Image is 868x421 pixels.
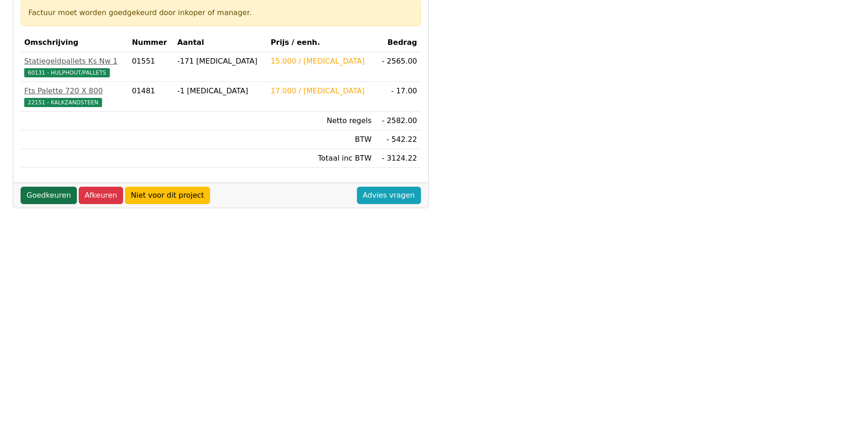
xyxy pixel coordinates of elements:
[267,112,375,130] td: Netto regels
[375,82,421,112] td: - 17.00
[375,149,421,168] td: - 3124.22
[173,33,267,52] th: Aantal
[21,187,77,204] a: Goedkeuren
[24,68,110,77] span: 60131 - HULPHOUT/PALLETS
[128,82,173,112] td: 01481
[24,56,124,67] div: Statiegeldpallets Ks Nw 1
[267,149,375,168] td: Totaal inc BTW
[128,52,173,82] td: 01551
[357,187,421,204] a: Advies vragen
[267,33,375,52] th: Prijs / eenh.
[271,56,372,67] div: 15.000 / [MEDICAL_DATA]
[375,52,421,82] td: - 2565.00
[271,86,372,97] div: 17.000 / [MEDICAL_DATA]
[125,187,210,204] a: Niet voor dit project
[79,187,123,204] a: Afkeuren
[24,56,124,78] a: Statiegeldpallets Ks Nw 160131 - HULPHOUT/PALLETS
[24,86,124,97] div: Fts Palette 720 X 800
[24,86,124,108] a: Fts Palette 720 X 80022151 - KALKZANDSTEEN
[24,98,102,107] span: 22151 - KALKZANDSTEEN
[128,33,173,52] th: Nummer
[267,130,375,149] td: BTW
[177,86,263,97] div: -1 [MEDICAL_DATA]
[28,7,413,18] div: Factuur moet worden goedgekeurd door inkoper of manager.
[21,33,128,52] th: Omschrijving
[375,130,421,149] td: - 542.22
[177,56,263,67] div: -171 [MEDICAL_DATA]
[375,33,421,52] th: Bedrag
[375,112,421,130] td: - 2582.00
